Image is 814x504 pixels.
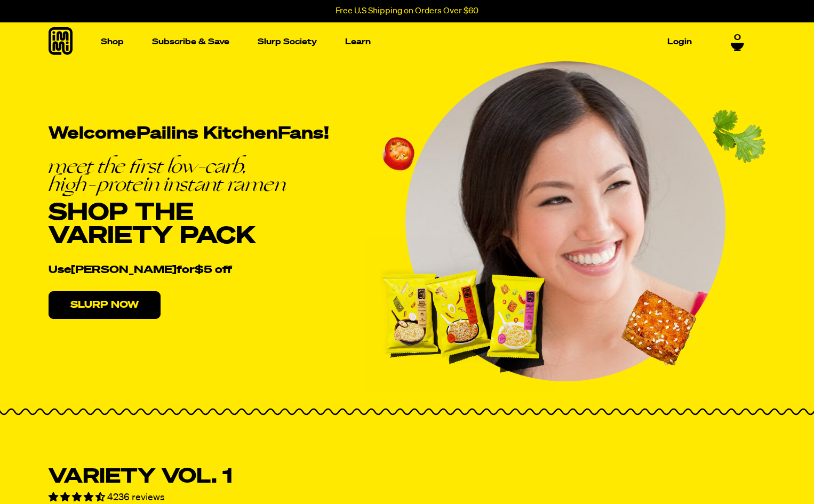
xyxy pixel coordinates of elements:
[734,33,741,42] span: 0
[107,493,165,502] span: 4236 reviews
[49,292,161,319] a: Slurp now
[49,493,107,502] span: 4.55 stars
[341,34,375,50] a: Learn
[97,34,128,50] a: Shop
[97,22,696,61] nav: Main navigation
[663,34,696,50] a: Login
[148,34,234,50] a: Subscribe & Save
[731,33,744,51] a: 0
[49,157,289,194] em: meet the first low-carb, high-protein instant ramen
[49,202,289,249] h2: Shop the Variety Pack
[49,262,289,279] p: Use for
[253,34,321,50] a: Slurp Society
[336,6,478,16] p: Free U.S Shipping on Orders Over $60
[137,124,278,144] span: Pailins Kitchen
[71,265,177,276] span: [PERSON_NAME]
[49,467,342,487] h1: Variety Vol. 1
[195,265,232,276] span: $5 off
[49,124,348,144] h2: Welcome Fans!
